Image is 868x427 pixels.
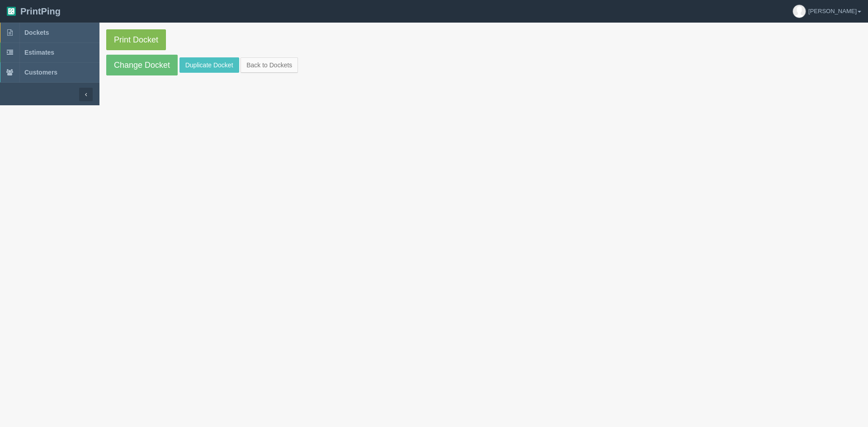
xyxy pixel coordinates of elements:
[24,49,54,56] span: Estimates
[241,57,298,73] a: Back to Dockets
[106,55,178,75] a: Change Docket
[24,69,57,76] span: Customers
[24,29,49,36] span: Dockets
[7,7,16,16] img: logo-3e63b451c926e2ac314895c53de4908e5d424f24456219fb08d385ab2e579770.png
[179,57,239,73] a: Duplicate Docket
[106,29,166,50] a: Print Docket
[793,5,806,18] img: avatar_default-7531ab5dedf162e01f1e0bb0964e6a185e93c5c22dfe317fb01d7f8cd2b1632c.jpg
